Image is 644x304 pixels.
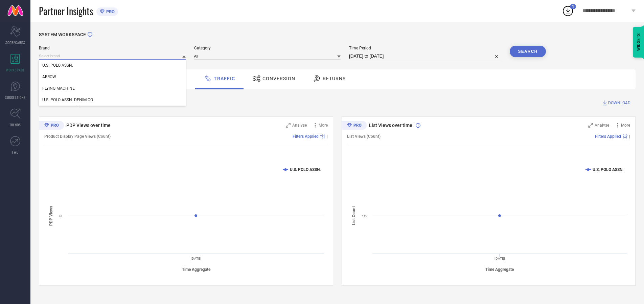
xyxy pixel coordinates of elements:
[39,83,186,94] div: FLYING MACHINE
[290,167,321,172] text: U.S. POLO ASSN.
[262,76,295,81] span: Conversion
[595,123,609,128] span: Analyse
[39,94,186,106] div: U.S. POLO ASSN. DENIM CO.
[351,206,356,225] tspan: List Count
[39,121,64,131] div: Premium
[39,71,186,83] div: ARROW
[369,123,412,128] span: List Views over time
[66,123,111,128] span: PDP Views over time
[105,9,115,14] span: PRO
[319,123,328,128] span: More
[510,46,546,57] button: Search
[59,214,63,218] text: 6L
[621,123,630,128] span: More
[327,134,328,139] span: |
[342,121,367,131] div: Premium
[494,257,505,260] text: [DATE]
[349,52,501,60] input: Select time period
[39,32,86,37] span: SYSTEM WORKSPACE
[194,46,341,50] span: Category
[5,40,25,45] span: SCORECARDS
[39,60,186,71] div: U.S. POLO ASSN.
[42,74,56,79] span: ARROW
[629,134,630,139] span: |
[362,214,368,218] text: 1Cr
[39,46,186,50] span: Brand
[9,122,21,127] span: TRENDS
[5,95,26,100] span: SUGGESTIONS
[562,5,574,17] div: Open download list
[593,167,623,172] text: U.S. POLO ASSN.
[191,257,201,260] text: [DATE]
[608,100,630,106] span: DOWNLOAD
[39,52,186,60] input: Select brand
[349,46,501,50] span: Time Period
[293,134,319,139] span: Filters Applied
[572,4,574,9] span: 1
[182,267,211,272] tspan: Time Aggregate
[595,134,621,139] span: Filters Applied
[292,123,307,128] span: Analyse
[286,123,291,128] svg: Zoom
[39,4,93,18] span: Partner Insights
[49,205,53,225] tspan: PDP Views
[323,76,346,81] span: Returns
[42,63,73,68] span: U.S. POLO ASSN.
[44,134,111,139] span: Product Display Page Views (Count)
[6,67,25,72] span: WORKSPACE
[42,97,94,102] span: U.S. POLO ASSN. DENIM CO.
[214,76,235,81] span: Traffic
[485,267,514,272] tspan: Time Aggregate
[42,86,75,91] span: FLYING MACHINE
[588,123,593,128] svg: Zoom
[12,150,19,155] span: FWD
[347,134,381,139] span: List Views (Count)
